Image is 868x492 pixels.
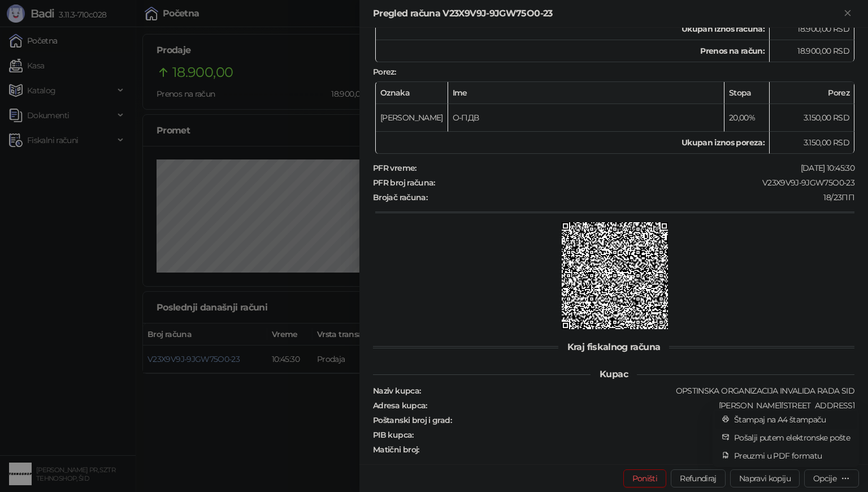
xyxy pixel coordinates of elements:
strong: Poštanski broj i grad : [373,415,452,425]
img: QR kod [562,222,669,329]
div: 102442635 [415,430,856,440]
strong: Brojač računa : [373,192,427,202]
strong: Adresa kupca : [373,400,427,411]
th: Oznaka [376,82,448,104]
span: Napravi kopiju [739,473,791,484]
span: Štampaj na A4 štampaču [734,413,850,426]
div: [DATE] 10:45:30 [418,163,856,173]
div: Pregled računa V23X9V9J-9JGW75O0-23 [373,7,841,20]
td: О-ПДВ [448,104,724,132]
td: 18.900,00 RSD [770,18,854,40]
button: Poništi [623,469,667,487]
td: [PERSON_NAME] [376,104,448,132]
span: Kupac [591,369,637,379]
strong: Porez : [373,67,396,77]
td: 20,00% [724,104,770,132]
div: 18/23ПП [428,192,856,202]
div: [PERSON_NAME][STREET_ADDRESS] [428,400,856,411]
th: Stopa [724,82,770,104]
strong: Prenos na račun : [700,46,765,56]
td: 3.150,00 RSD [770,132,854,154]
div: V23X9V9J-9JGW75O0-23 [436,178,856,188]
button: Refundiraj [671,469,726,487]
button: Napravi kopiju [730,469,800,487]
strong: Ukupan iznos poreza: [682,137,765,148]
td: 18.900,00 RSD [770,40,854,62]
span: Pošalji putem elektronske pošte [734,431,850,444]
strong: Naziv kupca : [373,386,420,396]
td: 3.150,00 RSD [770,104,854,132]
div: Opcije [813,473,836,484]
button: Zatvori [841,7,854,20]
span: Preuzmi u PDF formatu [734,450,850,462]
strong: PFR vreme : [373,163,416,173]
strong: Ukupan iznos računa : [682,24,765,34]
th: Ime [448,82,724,104]
strong: PFR broj računa : [373,178,435,188]
button: Opcije [804,469,859,487]
div: 8101701 [420,444,856,455]
th: Porez [770,82,854,104]
div: Шид [453,415,856,425]
strong: Matični broj : [373,444,419,455]
strong: PIB kupca : [373,430,414,440]
span: Kraj fiskalnog računa [558,342,670,352]
div: OPSTINSKA ORGANIZACIJA INVALIDA RADA SID [422,386,856,396]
